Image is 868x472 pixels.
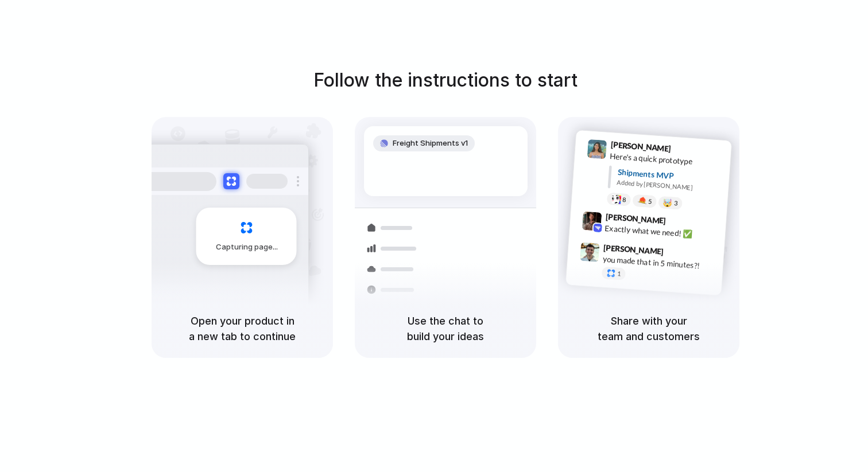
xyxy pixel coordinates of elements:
[669,216,693,230] span: 9:42 AM
[165,313,319,344] h5: Open your product in a new tab to continue
[648,198,652,205] span: 5
[602,253,717,273] div: you made that in 5 minutes?!
[675,144,698,158] span: 9:41 AM
[369,313,522,344] h5: Use the chat to build your ideas
[622,197,626,203] span: 8
[572,313,726,344] h5: Share with your team and customers
[617,178,722,194] div: Added by [PERSON_NAME]
[393,138,468,149] span: Freight Shipments v1
[603,241,664,258] span: [PERSON_NAME]
[617,271,621,277] span: 1
[610,150,724,170] div: Here's a quick prototype
[667,247,691,261] span: 9:47 AM
[617,166,723,185] div: Shipments MVP
[605,210,666,227] span: [PERSON_NAME]
[216,241,280,253] span: Capturing page
[604,223,719,242] div: Exactly what we need! ✅
[663,199,673,208] div: 🤯
[313,67,578,94] h1: Follow the instructions to start
[610,138,671,155] span: [PERSON_NAME]
[674,200,678,206] span: 3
